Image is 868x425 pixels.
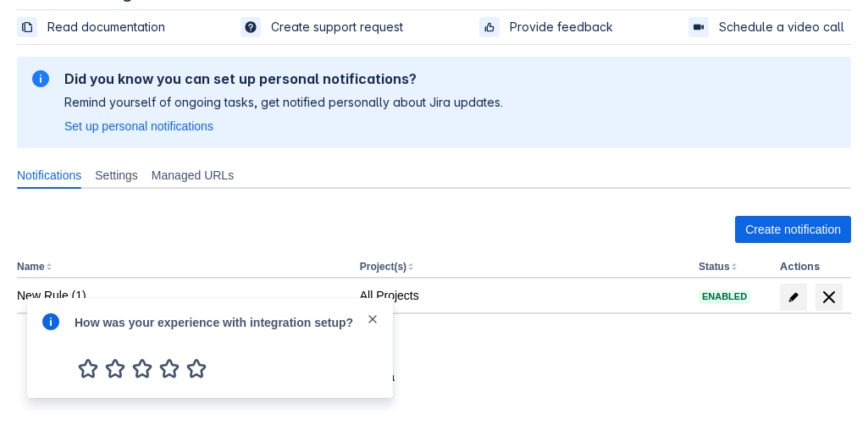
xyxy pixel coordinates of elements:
a: Set up personal notifications [64,118,213,135]
span: feedback [483,20,496,34]
a: Provide feedback [479,17,620,37]
span: 5 [183,355,210,382]
th: Actions [773,257,851,279]
div: All Projects [360,287,685,304]
span: Notifications [17,167,81,184]
button: Create notification [735,216,851,243]
button: Project(s) [360,261,406,273]
a: Read documentation [17,17,172,37]
div: New Rule (1) [17,287,346,304]
span: 3 [129,355,156,382]
span: videoCall [692,20,705,34]
span: edit [787,290,800,304]
span: Create support request [271,19,403,36]
span: 2 [102,355,129,382]
span: documentation [20,20,34,34]
span: Create notification [745,216,841,243]
span: 4 [156,355,183,382]
h2: Did you know you can set up personal notifications? [64,70,503,87]
span: Enabled [699,292,750,301]
span: close [366,312,379,326]
span: info [41,312,61,332]
p: Remind yourself of ongoing tasks, get notified personally about Jira updates. [64,94,503,111]
span: Schedule a video call [719,19,844,36]
span: support [244,20,257,34]
button: Status [699,261,730,273]
a: Create support request [240,17,410,37]
button: Name [17,261,45,273]
div: How was your experience with integration setup? [75,312,366,331]
div: : jc-8980b853-faa4-4660-8d3b-5c68a75ed91a [30,368,838,385]
span: information [30,69,51,89]
span: Settings [95,167,138,184]
span: 1 [75,355,102,382]
span: delete [819,287,839,307]
a: Schedule a video call [688,17,851,37]
span: Managed URLs [152,167,234,184]
span: Read documentation [47,19,165,36]
span: Provide feedback [510,19,613,36]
